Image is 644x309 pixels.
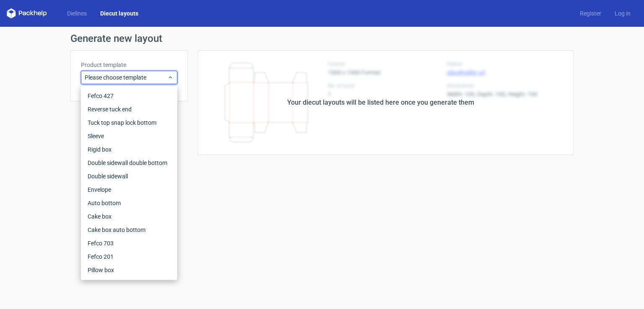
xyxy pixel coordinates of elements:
[84,143,174,156] div: Rigid box
[84,103,174,116] div: Reverse tuck end
[608,9,637,18] a: Log in
[84,223,174,237] div: Cake box auto bottom
[84,237,174,250] div: Fefco 703
[60,9,93,18] a: Dielines
[70,33,574,44] h1: Generate new layout
[287,98,474,108] div: Your diecut layouts will be listed here once you generate them
[573,9,608,18] a: Register
[84,129,174,143] div: Sleeve
[81,61,177,69] label: Product template
[84,170,174,183] div: Double sidewall
[84,196,174,210] div: Auto bottom
[93,9,145,18] a: Diecut layouts
[84,183,174,196] div: Envelope
[84,210,174,223] div: Cake box
[84,263,174,277] div: Pillow box
[84,116,174,129] div: Tuck top snap lock bottom
[84,89,174,103] div: Fefco 427
[84,250,174,263] div: Fefco 201
[85,73,167,82] span: Please choose template
[84,156,174,170] div: Double sidewall double bottom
